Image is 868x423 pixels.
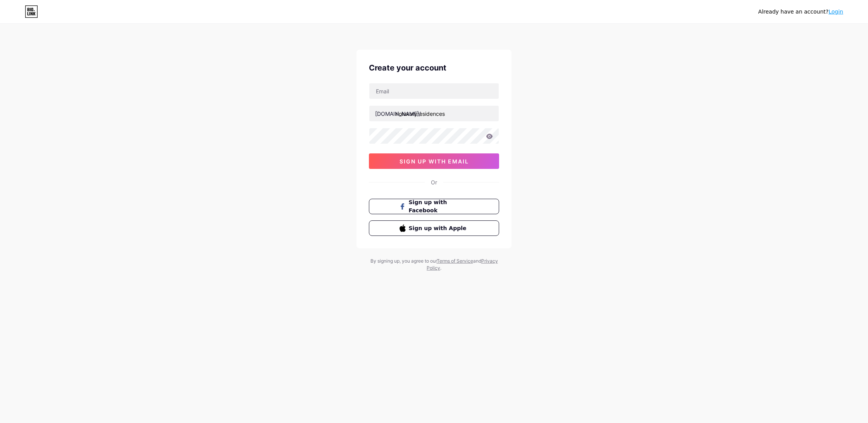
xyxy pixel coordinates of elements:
[369,153,499,169] button: sign up with email
[369,62,499,74] div: Create your account
[368,258,500,272] div: By signing up, you agree to our and .
[431,178,437,186] div: Or
[400,158,469,165] span: sign up with email
[375,110,421,118] div: [DOMAIN_NAME]/
[369,83,499,99] input: Email
[828,9,843,15] a: Login
[369,106,499,121] input: username
[758,8,843,16] div: Already have an account?
[369,199,499,214] button: Sign up with Facebook
[409,198,469,215] span: Sign up with Facebook
[437,258,473,264] a: Terms of Service
[369,220,499,236] button: Sign up with Apple
[409,224,469,232] span: Sign up with Apple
